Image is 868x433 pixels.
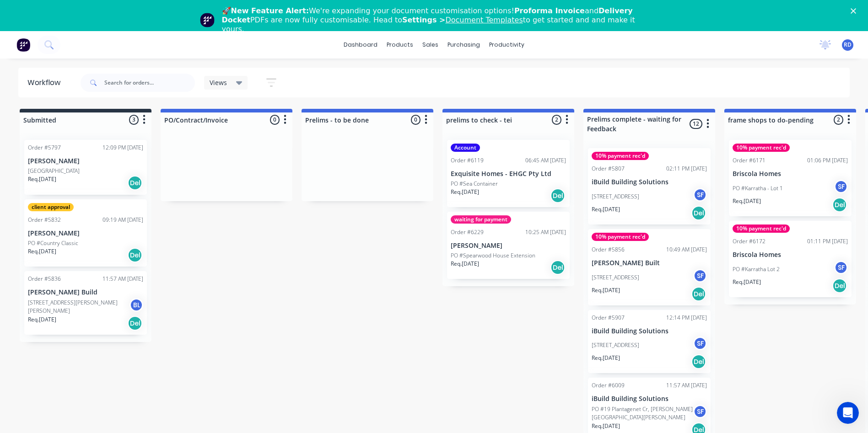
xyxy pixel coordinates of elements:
[693,188,707,202] div: SF
[592,341,639,349] p: [STREET_ADDRESS]
[28,175,56,183] p: Req. [DATE]
[832,198,847,212] div: Del
[592,422,620,430] p: Req. [DATE]
[733,184,783,192] p: PO #Karratha - Lot 1
[733,265,780,273] p: PO #Karratha Lot 2
[592,381,625,390] div: Order #6009
[834,180,848,193] div: SF
[16,38,30,52] img: Factory
[129,298,143,312] div: BL
[592,273,639,282] p: [STREET_ADDRESS]
[104,74,195,92] input: Search for orders...
[592,395,707,403] p: iBuild Building Solutions
[451,228,484,236] div: Order #6229
[550,188,565,203] div: Del
[588,310,711,374] div: Order #590712:14 PM [DATE]iBuild Building Solutions[STREET_ADDRESS]SFReq.[DATE]Del
[837,402,859,424] iframe: Intercom live chat
[592,246,625,254] div: Order #5856
[339,38,382,52] a: dashboard
[693,405,707,418] div: SF
[28,167,80,175] p: [GEOGRAPHIC_DATA]
[28,216,61,224] div: Order #5832
[733,156,766,165] div: Order #6171
[807,156,848,165] div: 01:06 PM [DATE]
[382,38,418,52] div: products
[733,225,790,233] div: 10% payment rec'd
[592,286,620,294] p: Req. [DATE]
[24,199,147,267] div: client approvalOrder #583209:19 AM [DATE][PERSON_NAME]PO #Country ClassicReq.[DATE]Del
[588,148,711,225] div: 10% payment rec'dOrder #580702:11 PM [DATE]iBuild Building Solutions[STREET_ADDRESS]SFReq.[DATE]Del
[525,228,566,236] div: 10:25 AM [DATE]
[733,251,848,259] p: Briscola Homes
[231,6,309,15] b: New Feature Alert:
[592,314,625,322] div: Order #5907
[28,144,61,152] div: Order #5797
[592,192,639,201] p: [STREET_ADDRESS]
[451,156,484,165] div: Order #6119
[451,242,566,250] p: [PERSON_NAME]
[28,289,143,296] p: [PERSON_NAME] Build
[666,314,707,322] div: 12:14 PM [DATE]
[550,260,565,275] div: Del
[28,275,61,283] div: Order #5836
[210,78,227,87] span: Views
[691,287,706,301] div: Del
[200,13,215,27] img: Profile image for Team
[102,216,143,224] div: 09:19 AM [DATE]
[693,337,707,350] div: SF
[28,157,143,165] p: [PERSON_NAME]
[28,315,56,324] p: Req. [DATE]
[128,176,142,190] div: Del
[691,354,706,369] div: Del
[851,8,860,14] div: Close
[691,206,706,220] div: Del
[128,248,142,262] div: Del
[445,16,523,24] a: Document Templates
[733,197,761,205] p: Req. [DATE]
[729,221,852,297] div: 10% payment rec'dOrder #617201:11 PM [DATE]Briscola HomesPO #Karratha Lot 2SFReq.[DATE]Del
[666,381,707,390] div: 11:57 AM [DATE]
[592,354,620,362] p: Req. [DATE]
[451,170,566,178] p: Exquisite Homes - EHGC Pty Ltd
[807,237,848,246] div: 01:11 PM [DATE]
[485,38,529,52] div: productivity
[222,6,654,34] div: 🚀 We're expanding your document customisation options! and PDFs are now fully customisable. Head ...
[514,6,585,15] b: Proforma Invoice
[102,144,143,152] div: 12:09 PM [DATE]
[451,260,479,268] p: Req. [DATE]
[733,237,766,246] div: Order #6172
[834,261,848,274] div: SF
[28,203,74,211] div: client approval
[844,41,852,49] span: RD
[24,271,147,335] div: Order #583611:57 AM [DATE][PERSON_NAME] Build[STREET_ADDRESS][PERSON_NAME][PERSON_NAME]BLReq.[DAT...
[592,165,625,173] div: Order #5807
[24,140,147,195] div: Order #579712:09 PM [DATE][PERSON_NAME][GEOGRAPHIC_DATA]Req.[DATE]Del
[28,247,56,256] p: Req. [DATE]
[28,230,143,237] p: [PERSON_NAME]
[447,212,570,279] div: waiting for paymentOrder #622910:25 AM [DATE][PERSON_NAME]PO #Spearwood House ExtensionReq.[DATE]Del
[222,6,633,24] b: Delivery Docket
[729,140,852,216] div: 10% payment rec'dOrder #617101:06 PM [DATE]Briscola HomesPO #Karratha - Lot 1SFReq.[DATE]Del
[451,188,479,196] p: Req. [DATE]
[666,165,707,173] div: 02:11 PM [DATE]
[592,327,707,335] p: iBuild Building Solutions
[128,316,142,331] div: Del
[27,77,65,88] div: Workflow
[733,170,848,178] p: Briscola Homes
[592,205,620,214] p: Req. [DATE]
[592,152,649,160] div: 10% payment rec'd
[733,144,790,152] div: 10% payment rec'd
[592,259,707,267] p: [PERSON_NAME] Built
[592,233,649,241] div: 10% payment rec'd
[592,405,693,422] p: PO #19 Plantagenet Cr, [PERSON_NAME][GEOGRAPHIC_DATA][PERSON_NAME]
[28,299,129,315] p: [STREET_ADDRESS][PERSON_NAME][PERSON_NAME]
[525,156,566,165] div: 06:45 AM [DATE]
[451,144,480,152] div: Account
[666,246,707,254] div: 10:49 AM [DATE]
[592,178,707,186] p: iBuild Building Solutions
[28,239,78,247] p: PO #Country Classic
[443,38,485,52] div: purchasing
[693,269,707,283] div: SF
[451,180,498,188] p: PO #Sea Container
[832,278,847,293] div: Del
